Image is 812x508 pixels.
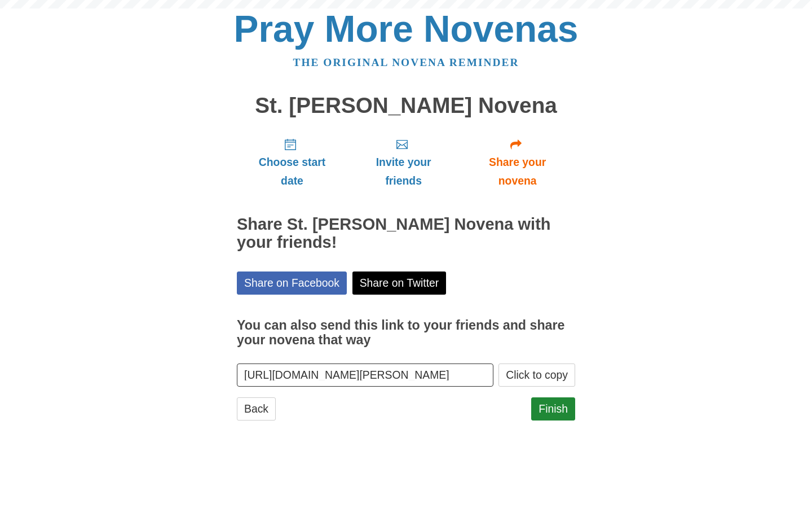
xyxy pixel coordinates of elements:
[237,318,575,347] h3: You can also send this link to your friends and share your novena that way
[237,271,347,295] a: Share on Facebook
[498,364,575,387] button: Click to copy
[237,397,276,421] a: Back
[237,216,575,252] h2: Share St. [PERSON_NAME] Novena with your friends!
[237,129,347,196] a: Choose start date
[352,271,447,295] a: Share on Twitter
[460,129,575,196] a: Share your novena
[347,129,460,196] a: Invite your friends
[471,153,564,190] span: Share your novena
[531,397,575,421] a: Finish
[237,94,575,118] h1: St. [PERSON_NAME] Novena
[248,153,336,190] span: Choose start date
[234,8,579,50] a: Pray More Novenas
[293,56,519,68] a: The original novena reminder
[359,153,448,190] span: Invite your friends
